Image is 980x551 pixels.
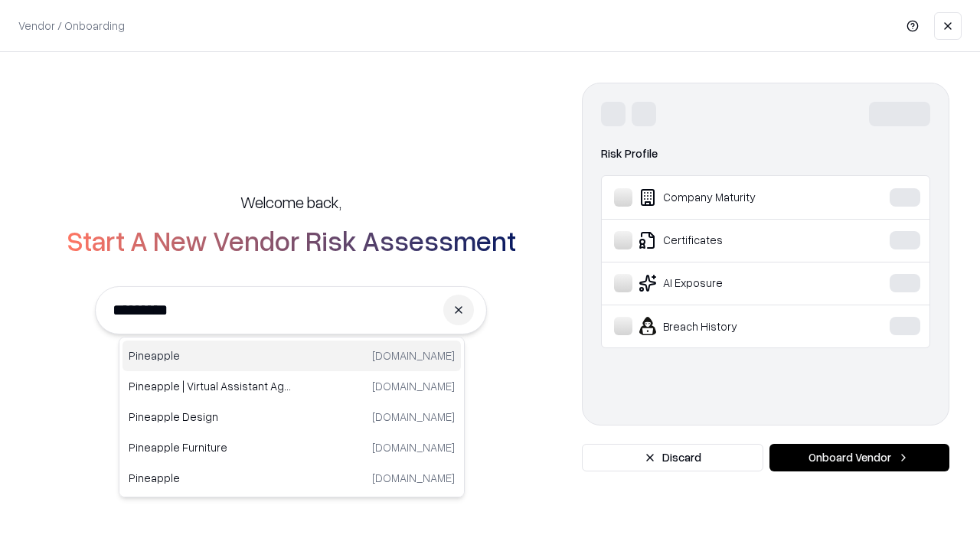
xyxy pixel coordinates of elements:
[18,18,125,34] p: Vendor / Onboarding
[129,347,292,364] p: Pineapple
[372,439,455,455] p: [DOMAIN_NAME]
[372,378,455,394] p: [DOMAIN_NAME]
[582,444,763,471] button: Discard
[129,470,292,486] p: Pineapple
[601,145,930,163] div: Risk Profile
[119,337,465,497] div: Suggestions
[372,347,455,364] p: [DOMAIN_NAME]
[67,225,516,256] h2: Start A New Vendor Risk Assessment
[614,317,843,335] div: Breach History
[614,188,843,207] div: Company Maturity
[614,274,843,292] div: AI Exposure
[372,409,455,425] p: [DOMAIN_NAME]
[129,378,292,394] p: Pineapple | Virtual Assistant Agency
[372,470,455,486] p: [DOMAIN_NAME]
[240,191,341,213] h5: Welcome back,
[614,231,843,249] div: Certificates
[769,444,949,471] button: Onboard Vendor
[129,439,292,455] p: Pineapple Furniture
[129,409,292,425] p: Pineapple Design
